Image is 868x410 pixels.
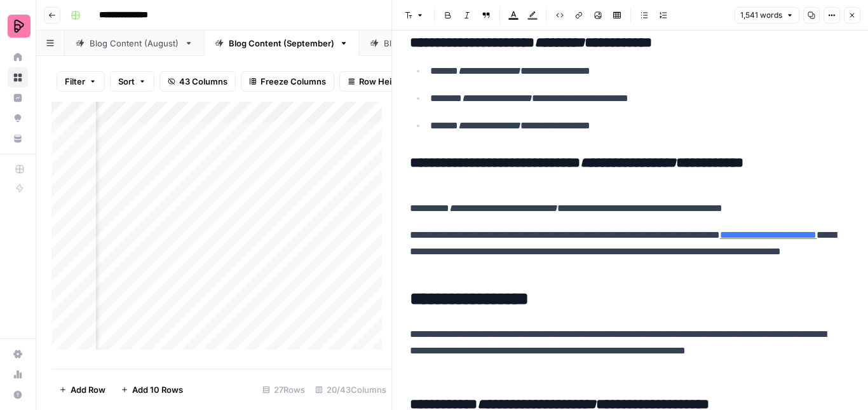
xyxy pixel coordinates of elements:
[359,75,405,88] span: Row Height
[8,128,28,149] a: Your Data
[8,10,28,42] button: Workspace: Preply
[8,47,28,67] a: Home
[8,67,28,88] a: Browse
[740,10,782,21] span: 1,541 words
[90,37,179,50] div: Blog Content (August)
[339,71,413,92] button: Row Height
[229,37,334,50] div: Blog Content (September)
[8,385,28,405] button: Help + Support
[113,379,191,400] button: Add 10 Rows
[261,75,326,88] span: Freeze Columns
[310,379,391,400] div: 20/43 Columns
[57,71,105,92] button: Filter
[71,383,105,396] span: Add Row
[8,15,31,38] img: Preply Logo
[8,108,28,128] a: Opportunities
[132,383,183,396] span: Add 10 Rows
[159,71,236,92] button: 43 Columns
[8,88,28,108] a: Insights
[257,379,310,400] div: 27 Rows
[118,75,135,88] span: Sort
[735,7,799,24] button: 1,541 words
[384,37,462,50] div: Blog Content (July)
[179,75,227,88] span: 43 Columns
[65,75,85,88] span: Filter
[65,31,204,56] a: Blog Content (August)
[8,364,28,385] a: Usage
[51,379,113,400] button: Add Row
[110,71,154,92] button: Sort
[359,31,487,56] a: Blog Content (July)
[204,31,359,56] a: Blog Content (September)
[241,71,334,92] button: Freeze Columns
[8,344,28,364] a: Settings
